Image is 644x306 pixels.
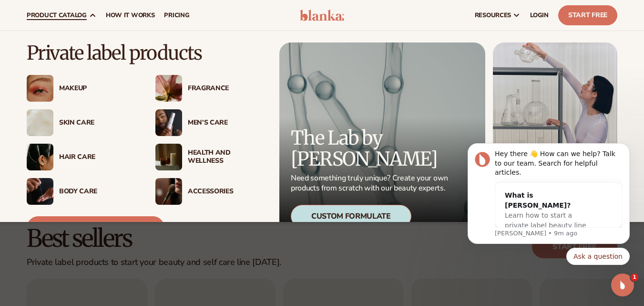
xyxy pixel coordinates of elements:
[27,178,136,205] a: Male hand applying moisturizer. Body Care
[188,84,265,93] div: Fragrance
[155,109,182,136] img: Male holding moisturizer bottle.
[155,109,265,136] a: Male holding moisturizer bottle. Men’s Care
[59,153,136,161] div: Hair Care
[27,109,53,136] img: Cream moisturizer swatch.
[27,216,164,239] a: View Product Catalog
[530,11,549,19] span: LOGIN
[155,144,182,170] img: Candles and incense on table.
[155,75,265,102] a: Pink blooming flower. Fragrance
[493,42,617,239] img: Female in lab with equipment.
[631,274,638,281] span: 1
[291,205,411,228] div: Custom Formulate
[155,144,265,170] a: Candles and incense on table. Health And Wellness
[475,11,511,19] span: resources
[106,11,155,19] span: How It Works
[558,5,617,25] a: Start Free
[188,119,265,127] div: Men’s Care
[27,11,87,19] span: product catalog
[27,144,136,170] a: Female hair pulled back with clips. Hair Care
[291,127,451,169] p: The Lab by [PERSON_NAME]
[155,178,182,205] img: Female with makeup brush.
[291,173,451,193] p: Need something truly unique? Create your own products from scratch with our beauty experts.
[27,144,53,170] img: Female hair pulled back with clips.
[155,75,182,102] img: Pink blooming flower.
[27,109,136,136] a: Cream moisturizer swatch. Skin Care
[27,75,136,102] a: Female with glitter eye makeup. Makeup
[59,119,136,127] div: Skin Care
[300,10,345,21] img: logo
[164,11,189,19] span: pricing
[611,274,634,296] iframe: Intercom live chat
[188,188,265,196] div: Accessories
[27,42,265,63] p: Private label products
[188,149,265,165] div: Health And Wellness
[27,178,53,205] img: Male hand applying moisturizer.
[59,84,136,93] div: Makeup
[279,42,485,239] a: Microscopic product formula. The Lab by [PERSON_NAME] Need something truly unique? Create your ow...
[59,188,136,196] div: Body Care
[155,178,265,205] a: Female with makeup brush. Accessories
[27,75,53,102] img: Female with glitter eye makeup.
[453,141,644,301] iframe: Intercom notifications message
